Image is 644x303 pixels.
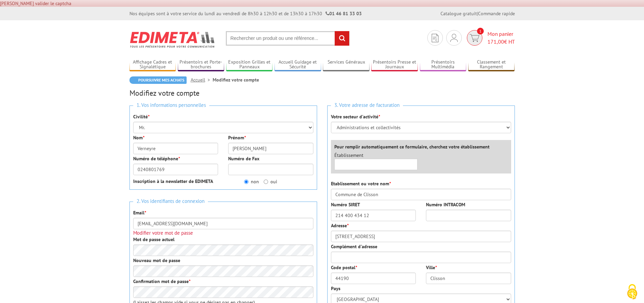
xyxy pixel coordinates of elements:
[334,143,490,150] label: Pour remplir automatiquement ce formulaire, cherchez votre établissement
[450,34,458,42] img: devis rapide
[477,28,484,34] span: 1
[420,59,467,70] a: Présentoirs Multimédia
[226,31,350,46] input: Rechercher un produit ou une référence...
[331,285,340,292] label: Pays
[133,197,208,206] span: 2. Vos identifiants de connexion
[440,10,477,17] a: Catalogue gratuit
[487,38,515,46] span: € HT
[244,180,248,184] input: non
[133,230,193,236] span: Modifier votre mot de passe
[331,243,377,250] label: Complément d'adresse
[228,134,246,141] label: Prénom
[465,30,515,46] a: devis rapide 1 Mon panier 171,00€ HT
[323,59,369,70] a: Services Généraux
[213,76,259,83] li: Modifiez votre compte
[133,134,144,141] label: Nom
[133,178,213,184] strong: Inscription à la newsletter de EDIMETA
[133,257,180,264] label: Nouveau mot de passe
[432,34,438,42] img: devis rapide
[191,77,213,83] a: Accueil
[133,101,209,110] span: 1. Vos informations personnelles
[244,178,259,185] label: non
[487,38,504,45] span: 171,00
[426,264,437,271] label: Ville
[326,10,362,17] strong: 01 46 81 33 03
[264,178,277,185] label: oui
[178,59,224,70] a: Présentoirs et Porte-brochures
[331,222,349,229] label: Adresse
[470,34,479,42] img: devis rapide
[331,201,360,208] label: Numéro SIRET
[426,201,465,208] label: Numéro INTRACOM
[371,59,418,70] a: Présentoirs Presse et Journaux
[228,155,259,162] label: Numéro de Fax
[478,10,515,17] a: Commande rapide
[335,31,349,46] input: rechercher
[624,283,641,300] img: Cookies (fenêtre modale)
[440,10,515,17] div: |
[331,264,357,271] label: Code postal
[129,27,216,52] img: Edimeta
[275,59,321,70] a: Accueil Guidage et Sécurité
[133,209,146,216] label: Email
[129,59,176,70] a: Affichage Cadres et Signalétique
[331,101,403,110] span: 3. Votre adresse de facturation
[133,113,149,120] label: Civilité
[129,10,362,17] div: Nos équipes sont à votre service du lundi au vendredi de 8h30 à 12h30 et de 13h30 à 17h30
[129,76,187,84] a: Poursuivre mes achats
[133,236,174,243] label: Mot de passe actuel
[264,180,268,184] input: oui
[133,278,190,285] label: Confirmation mot de passe
[133,155,180,162] label: Numéro de téléphone
[331,180,391,187] label: Etablissement ou votre nom
[487,30,515,46] span: Mon panier
[620,281,644,303] button: Cookies (fenêtre modale)
[226,59,273,70] a: Exposition Grilles et Panneaux
[331,113,380,120] label: Votre secteur d'activité
[329,152,423,170] div: Établissement
[129,89,515,97] h2: Modifiez votre compte
[468,59,515,70] a: Classement et Rangement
